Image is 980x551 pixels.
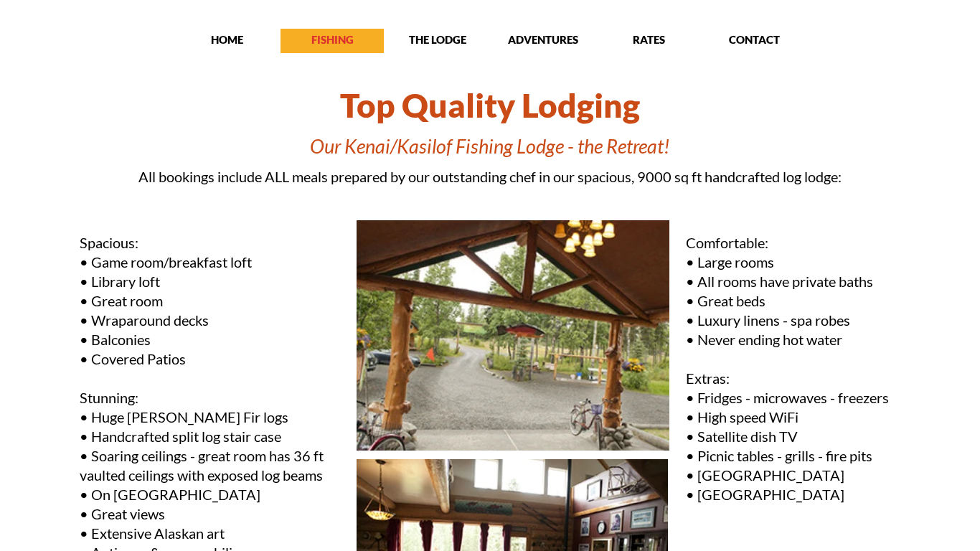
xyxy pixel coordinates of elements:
[80,233,342,253] p: Spacious:
[686,253,902,272] p: • Large rooms
[80,349,342,369] p: • Covered Patios
[686,233,902,253] p: Comfortable:
[80,272,342,291] p: • Library loft
[80,524,342,543] p: • Extensive Alaskan art
[80,311,342,330] p: • Wraparound decks
[686,388,902,408] p: • Fridges - microwaves - freezers
[80,408,342,427] p: • Huge [PERSON_NAME] Fir logs
[175,32,278,47] p: HOME
[686,466,902,485] p: • [GEOGRAPHIC_DATA]
[80,446,342,485] p: • Soaring ceilings - great room has 36 ft vaulted ceilings with exposed log beams
[60,80,920,131] h1: Top Quality Lodging
[686,272,902,291] p: • All rooms have private baths
[686,311,902,330] p: • Luxury linens - spa robes
[60,167,920,187] p: All bookings include ALL meals prepared by our outstanding chef in our spacious, 9000 sq ft handc...
[686,427,902,446] p: • Satellite dish TV
[80,427,342,446] p: • Handcrafted split log stair case
[702,32,806,47] p: CONTACT
[80,485,342,504] p: • On [GEOGRAPHIC_DATA]
[281,32,384,47] p: FISHING
[60,131,920,161] h1: Our Kenai/Kasilof Fishing Lodge - the Retreat!
[386,32,489,47] p: THE LODGE
[80,330,342,349] p: • Balconies
[686,485,902,504] p: • [GEOGRAPHIC_DATA]
[686,330,902,349] p: • Never ending hot water
[686,369,902,388] p: Extras:
[80,504,342,524] p: • Great views
[686,291,902,311] p: • Great beds
[80,253,342,272] p: • Game room/breakfast loft
[686,446,902,466] p: • Picnic tables - grills - fire pits
[80,291,342,311] p: • Great room
[491,32,595,47] p: ADVENTURES
[597,32,700,47] p: RATES
[356,220,670,451] img: Entry to our Alaskan fishing lodge
[686,408,902,427] p: • High speed WiFi
[80,388,342,408] p: Stunning:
